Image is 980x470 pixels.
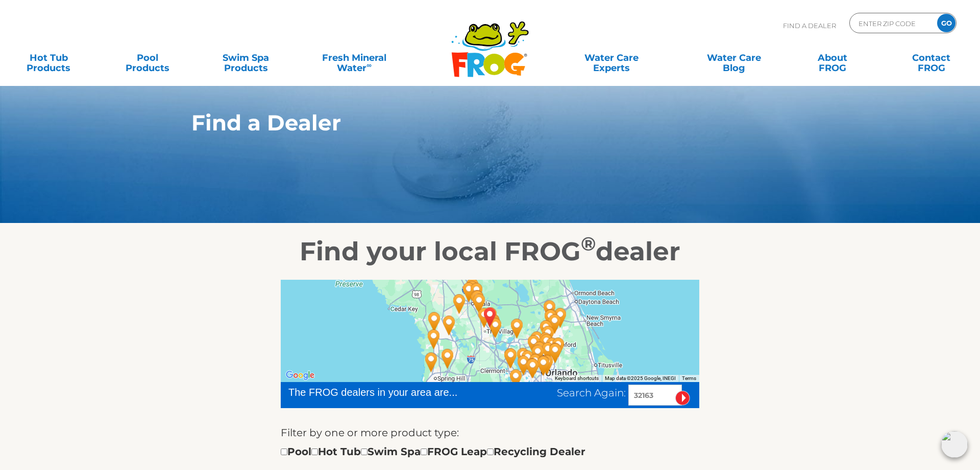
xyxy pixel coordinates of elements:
a: PoolProducts [109,48,185,68]
div: Pinch-A-Penny #185 - 38 miles away. [508,347,540,383]
div: Leslie's Poolmart, Inc. # 688 - 37 miles away. [512,342,544,378]
div: Pinch-A-Penny #143E - 39 miles away. [418,321,450,357]
div: Pinch-A-Penny #092 - 43 miles away. [520,346,551,382]
div: Pinch-A-Penny #170E - 22 miles away. [444,286,475,322]
span: Search Again: [557,387,626,399]
img: openIcon [941,431,968,458]
div: Pinch-A-Penny #166 - 34 miles away. [507,340,539,375]
p: Find A Dealer [783,13,836,38]
div: Pinch-A-Penny #088 - 49 miles away. [543,329,574,365]
input: Submit [675,391,690,406]
a: Water CareExperts [549,48,673,68]
div: Mr Pool - Crystal River - 36 miles away. [419,304,450,340]
div: Leslie's Poolmart, Inc. # 608 - 40 miles away. [535,301,567,337]
div: Pinch-a-Penny #207 - 40 miles away. [530,324,561,360]
div: Leslie's Poolmart, Inc. # 488 - 30 miles away. [495,340,526,376]
span: Map data ©2025 Google, INEGI [605,375,676,381]
div: Pinch-A-Penny #127E - 30 miles away. [495,340,527,376]
a: Swim SpaProducts [208,48,284,68]
div: Leslie's Poolmart, Inc. # 494 - 44 miles away. [532,334,564,370]
div: Pinch-A-Penny #171 - 39 miles away. [432,341,463,376]
div: Pinch-A-Penny #200 - 38 miles away. [530,312,562,348]
a: Terms [682,375,696,381]
a: ContactFROG [893,48,970,68]
label: Filter by one or more product type: [281,424,459,441]
div: Pinch-A-Penny #192 - 46 miles away. [545,300,576,335]
div: Pinch-A-Penny #138E - 44 miles away. [500,361,532,397]
div: Family Pools, Spas and Billiards - 14 miles away. [461,282,493,318]
input: GO [937,14,955,32]
div: Spas Etc of Orlando - 41 miles away. [531,326,562,362]
div: Leslie's Poolmart, Inc. # 972 - 49 miles away. [540,334,571,370]
div: Pinch-A-Penny #099 - 27 miles away. [433,307,465,343]
div: Unique Pools Spas & Billiards - Orlando - 40 miles away. [522,337,554,372]
h1: Find a Dealer [191,110,741,135]
div: Pinch-A-Penny #276 - 39 miles away. [535,301,567,337]
div: Pinch-A-Penny #096 - 49 miles away. [540,335,571,371]
div: Pool & Spa Store Of Ocala - 13 miles away. [462,282,494,318]
div: Pinch-A-Penny #103 - 39 miles away. [534,292,566,328]
sup: ∞ [366,61,372,69]
div: Pinch-A-Penny #081 - 40 miles away. [532,318,564,353]
div: Pinch-A-Penny #128 - 44 miles away. [517,350,549,386]
div: Spa & Patio Center - 4 miles away. [469,300,500,335]
div: Leisure Technologies Pool and Spa - 11 miles away. [463,285,495,321]
button: Keyboard shortcuts [555,375,599,382]
img: Google [283,369,317,382]
div: Leslie's Poolmart, Inc. # 465 - 49 miles away. [531,347,563,383]
h2: Find your local FROG dealer [176,236,804,267]
div: THE VILLAGES, FL 32163 [474,299,506,335]
div: The FROG dealers in your area are... [288,385,494,400]
div: Pinch-A-Penny #023 - 47 miles away. [528,347,559,383]
div: Pinch-A-Penny #110 - 39 miles away. [524,333,555,369]
div: Leslie's Poolmart, Inc. # 462 - 34 miles away. [521,323,553,359]
div: Pinch-A-Penny #047 - 48 miles away. [415,344,447,380]
div: Pinch-A-Penny #058 - 34 miles away. [518,327,550,363]
a: Water CareBlog [696,48,772,68]
div: Pinch-A-Penny #084 - 45 miles away. [536,329,568,365]
a: Open this area in Google Maps (opens a new window) [283,369,317,382]
a: Hot TubProducts [10,48,87,68]
sup: ® [581,232,596,255]
a: AboutFROG [794,48,871,68]
a: Fresh MineralWater∞ [306,48,402,68]
div: Pinch-A-Penny #061 - 19 miles away. [501,310,533,346]
div: Pool Hot Tub Swim Spa FROG Leap Recycling Dealer [281,443,585,460]
div: Pinch-A-Penny #076 - 42 miles away. [539,306,571,342]
div: The Pool Pleaser - Dr. Phillips/Bayhill - 43 miles away. [517,350,548,386]
div: The Pool Pleaser - Pine Castle/Belle Isle/Edgewood - 47 miles away. [528,348,559,384]
input: Zip Code Form [857,16,926,31]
